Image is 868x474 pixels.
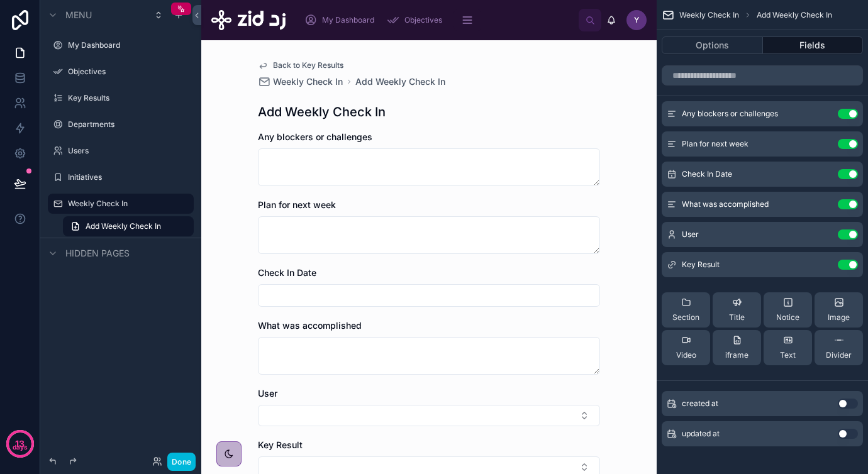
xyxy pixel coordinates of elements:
a: Weekly Check In [258,75,343,88]
img: App logo [211,10,286,30]
button: Text [764,330,812,365]
a: Back to Key Results [258,60,343,70]
span: created at [682,399,718,409]
span: Notice [776,312,799,322]
a: My Dashboard [301,9,383,31]
label: My Dashboard [68,40,186,50]
a: Add Weekly Check In [355,75,445,88]
label: Weekly Check In [68,199,186,209]
button: Notice [764,292,812,328]
button: Divider [815,330,863,365]
h1: Add Weekly Check In [258,103,386,121]
span: Weekly Check In [679,10,739,20]
button: Done [167,453,196,471]
button: Title [713,292,761,328]
button: Select Button [258,405,600,426]
p: 13 [15,438,25,450]
span: Divider [826,350,852,360]
span: iframe [725,350,748,360]
button: iframe [713,330,761,365]
span: Key Result [682,260,720,270]
label: Departments [68,119,186,130]
a: Objectives [383,9,451,31]
span: Section [672,312,699,322]
label: Key Results [68,93,186,103]
span: My Dashboard [322,15,374,25]
span: Key Result [258,439,303,450]
span: Add Weekly Check In [757,10,832,20]
span: What was accomplished [258,320,362,331]
label: Objectives [68,67,186,77]
button: Video [662,330,710,365]
span: Plan for next week [682,139,748,149]
span: Check In Date [682,169,732,179]
button: Section [662,292,710,328]
span: User [258,388,277,399]
span: Back to Key Results [273,60,343,70]
span: Video [676,350,696,360]
span: Image [828,312,850,322]
div: scrollable content [296,6,579,34]
p: days [13,443,28,453]
label: Users [68,146,186,156]
span: User [682,229,699,240]
span: Plan for next week [258,199,336,210]
label: Initiatives [68,172,186,182]
span: Menu [65,9,92,21]
button: Fields [763,36,864,54]
button: Image [815,292,863,328]
span: Any blockers or challenges [682,109,778,119]
span: Any blockers or challenges [258,131,372,142]
span: Y [634,15,639,25]
span: Title [729,312,745,322]
span: Hidden pages [65,247,130,260]
a: Add Weekly Check In [63,216,194,236]
span: Text [780,350,796,360]
span: Weekly Check In [273,75,343,88]
span: What was accomplished [682,199,769,209]
span: Objectives [404,15,442,25]
button: Options [662,36,763,54]
span: updated at [682,429,720,439]
span: Check In Date [258,267,316,278]
span: Add Weekly Check In [86,221,161,231]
